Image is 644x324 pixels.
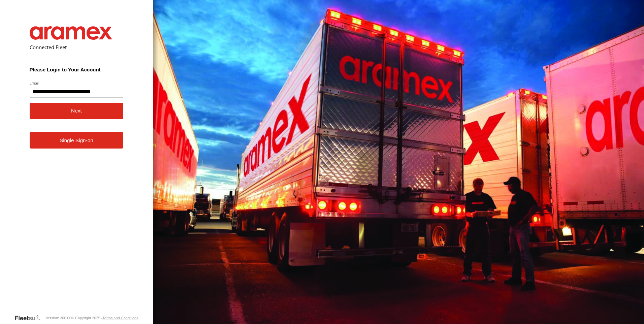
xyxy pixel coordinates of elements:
a: Terms and Conditions [102,316,138,320]
img: Aramex [30,26,112,40]
div: Version: 306.00 [45,316,71,320]
label: Email [30,80,124,86]
h2: Connected Fleet [30,44,124,51]
a: Visit our Website [14,315,45,321]
a: Single Sign-on [30,132,124,149]
button: Next [30,103,124,119]
div: © Copyright 2025 - [71,316,138,320]
h3: Please Login to Your Account [30,67,124,72]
